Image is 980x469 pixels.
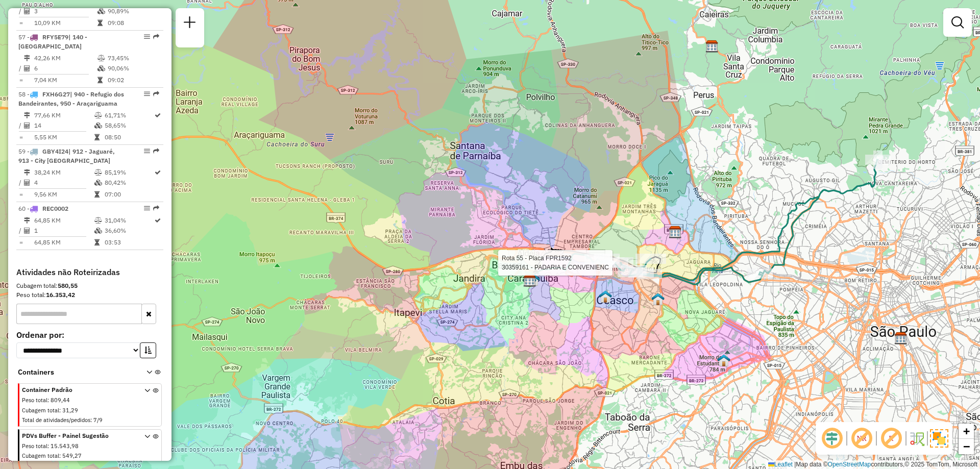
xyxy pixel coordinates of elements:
span: − [963,440,970,453]
span: 59 - [18,147,115,164]
a: Leaflet [768,461,793,468]
img: ZumpyCarap1 [527,273,540,286]
a: Nova sessão e pesquisa [180,12,200,35]
i: Total de Atividades [24,122,30,129]
span: 809,44 [51,397,70,404]
i: Rota otimizada [155,112,161,118]
span: Exibir NR [849,426,874,451]
td: = [18,189,23,200]
td: 64,85 KM [34,215,94,226]
td: 14 [34,120,94,131]
i: Total de Atividades [24,228,30,234]
span: Container Padrão [22,385,132,394]
img: Fluxo de ruas [909,430,925,447]
td: 9,56 KM [34,189,94,200]
span: Total de atividades/pedidos [22,416,90,424]
i: % de utilização da cubagem [94,180,102,186]
td: 3 [34,6,97,16]
td: 31,04% [104,215,154,226]
td: / [18,63,23,73]
td: 38,24 KM [34,167,94,178]
div: Cubagem total: [16,281,163,290]
td: 4 [34,178,94,188]
span: | 912 - Jaguaré, 913 - City [GEOGRAPHIC_DATA] [18,147,115,164]
span: 549,27 [62,452,82,459]
i: % de utilização do peso [94,217,102,224]
i: % de utilização do peso [94,169,102,176]
i: % de utilização do peso [94,112,102,118]
span: Ocultar deslocamento [820,426,844,451]
span: Cubagem total [22,452,59,459]
i: Distância Total [24,217,30,224]
span: Peso total [22,442,47,450]
td: 7,04 KM [34,75,97,85]
div: Peso total: [16,290,163,300]
span: GBY4I24 [42,147,68,155]
button: Ordem crescente [140,342,156,358]
span: Cubagem total [22,407,59,414]
td: 07:00 [104,189,154,200]
em: Rota exportada [153,205,159,211]
span: Containers [18,367,133,378]
td: 10,09 KM [34,18,97,28]
span: : [47,442,49,450]
span: Exibir rótulo [879,426,903,451]
em: Opções [144,91,150,97]
img: UDC Light Armazém Butantã [717,354,730,367]
td: 09:08 [107,18,159,28]
a: OpenStreetMap [828,461,871,468]
span: : [59,452,61,459]
span: FXH6G27 [42,90,70,98]
td: 08:50 [104,132,154,142]
td: 77,66 KM [34,110,94,120]
strong: 580,55 [58,282,78,289]
i: Total de Atividades [24,8,30,14]
h4: Atividades não Roteirizadas [16,267,163,277]
em: Rota exportada [153,148,159,154]
em: Rota exportada [153,91,159,97]
i: Tempo total em rota [94,191,100,198]
em: Opções [144,34,150,40]
a: Zoom in [959,424,974,439]
i: % de utilização da cubagem [94,228,102,234]
span: : [47,397,49,404]
i: Tempo total em rota [94,134,100,140]
span: 57 - [18,33,87,50]
td: 64,85 KM [34,237,94,248]
td: / [18,120,23,131]
span: 31,29 [62,407,78,414]
img: CDD Barueri [523,274,536,287]
td: = [18,18,23,28]
i: % de utilização da cubagem [97,8,105,14]
img: DS Teste [599,290,612,303]
img: CDD Mooca (Desativado) [894,332,908,345]
td: / [18,6,23,16]
td: 80,42% [104,178,154,188]
td: 58,65% [104,120,154,131]
i: Tempo total em rota [97,77,103,83]
a: Exibir filtros [947,12,968,33]
img: 601 UDC Light Jd. Rochdale [651,292,665,306]
i: % de utilização da cubagem [97,65,105,71]
td: 6 [34,63,97,73]
td: 73,45% [107,53,159,63]
td: 1 [34,226,94,236]
td: / [18,226,23,236]
img: CDD Norte [705,40,719,53]
td: = [18,75,23,85]
strong: 16.353,42 [46,291,75,299]
a: Zoom out [959,439,974,454]
i: % de utilização do peso [97,55,105,61]
span: : [90,416,92,424]
td: = [18,237,23,248]
span: REC0002 [42,205,68,212]
td: 5,55 KM [34,132,94,142]
i: Total de Atividades [24,65,30,71]
span: Peso total [22,397,47,404]
span: PDVs Buffer - Painel Sugestão [22,431,132,440]
div: Map data © contributors,© 2025 TomTom, Microsoft [766,460,980,469]
td: 61,71% [104,110,154,120]
span: | 140 - [GEOGRAPHIC_DATA] [18,33,87,50]
i: Total de Atividades [24,180,30,186]
i: Distância Total [24,55,30,61]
